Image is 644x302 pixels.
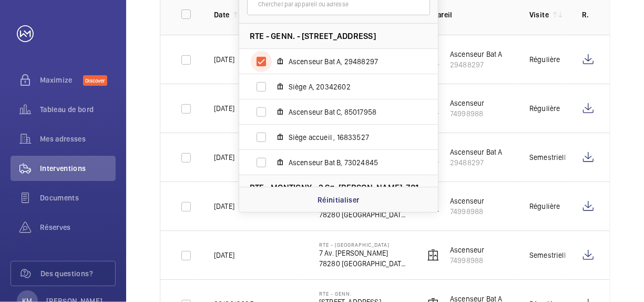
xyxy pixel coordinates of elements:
[582,9,589,20] p: Rapport
[450,98,485,108] p: Ascenseur
[529,201,560,212] div: Régulière
[289,132,411,143] span: Siège accueil , 16833527
[40,163,116,174] span: Interventions
[319,258,407,269] p: 78280 [GEOGRAPHIC_DATA]
[40,75,83,85] span: Maximize
[289,107,411,117] span: Ascenseur Bat C, 85017958
[319,248,407,258] p: 7 Av. [PERSON_NAME]
[40,134,116,144] span: Mes adresses
[318,195,360,205] p: Réinitialiser
[40,193,116,203] span: Documents
[250,31,376,42] span: RTE - GENN. - [STREET_ADDRESS]
[427,249,439,261] img: elevator.svg
[529,103,560,114] div: Régulière
[450,255,485,266] p: 74998988
[450,108,485,119] p: 74998988
[214,103,234,114] p: [DATE]
[424,9,513,20] p: Appareil
[214,152,234,163] p: [DATE]
[450,196,485,206] p: Ascenseur
[319,290,388,297] p: RTE - GENN.
[529,250,565,260] div: Semestrielle
[450,206,485,217] p: 74998988
[214,201,234,212] p: [DATE]
[319,241,407,248] p: RTE - [GEOGRAPHIC_DATA]
[450,157,503,168] p: 29488297
[529,9,549,20] p: Visite
[40,268,115,279] span: Des questions?
[214,250,234,260] p: [DATE]
[529,54,560,65] div: Régulière
[319,209,407,220] p: 78280 [GEOGRAPHIC_DATA]
[214,54,234,65] p: [DATE]
[289,56,411,67] span: Ascenseur Bat A, 29488297
[289,82,411,92] span: Siège A, 20342602
[40,222,116,233] span: Réserves
[529,152,565,163] div: Semestrielle
[83,75,107,86] span: Discover
[214,9,229,20] p: Date
[450,147,503,157] p: Ascenseur Bat A
[40,104,116,115] span: Tableau de bord
[450,245,485,255] p: Ascenseur
[250,182,427,193] span: RTE - MONTIGNY - 2 Sq. [PERSON_NAME], 78180 [GEOGRAPHIC_DATA]
[289,157,411,168] span: Ascenseur Bat B, 73024845
[450,49,503,59] p: Ascenseur Bat A
[450,59,503,70] p: 29488297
